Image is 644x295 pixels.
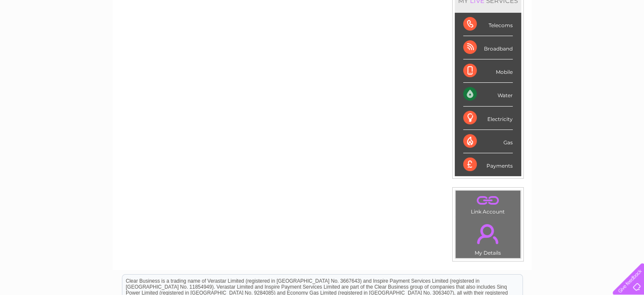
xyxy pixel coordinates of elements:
a: 0333 014 3131 [484,4,543,15]
a: Telecoms [540,36,565,42]
div: Gas [463,130,513,153]
a: . [458,219,518,249]
div: Mobile [463,59,513,83]
div: Water [463,83,513,106]
a: Energy [516,36,535,42]
div: Broadband [463,36,513,59]
a: Blog [570,36,583,42]
div: Telecoms [463,13,513,36]
a: Water [495,36,511,42]
td: My Details [455,217,521,258]
div: Payments [463,153,513,176]
div: Electricity [463,107,513,130]
a: Contact [588,36,608,42]
a: . [458,193,518,208]
img: logo.png [22,22,66,48]
div: Clear Business is a trading name of Verastar Limited (registered in [GEOGRAPHIC_DATA] No. 3667643... [122,5,522,41]
a: Log out [616,36,636,42]
td: Link Account [455,190,521,217]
